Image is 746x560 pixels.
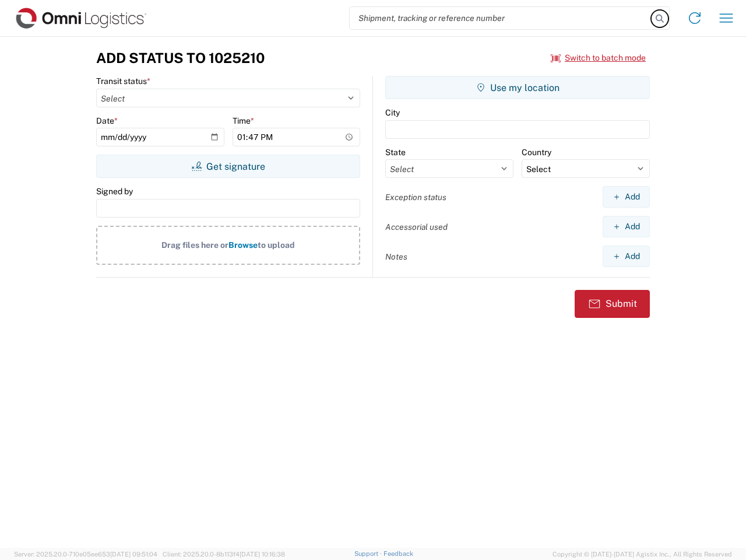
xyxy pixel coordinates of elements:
[385,222,448,232] label: Accessorial used
[350,7,652,29] input: Shipment, tracking or reference number
[354,550,383,557] a: Support
[96,186,133,197] label: Signed by
[551,48,646,68] button: Switch to batch mode
[161,240,228,250] span: Drag files here or
[603,246,650,267] button: Add
[163,551,285,558] span: Client: 2025.20.0-8b113f4
[110,551,157,558] span: [DATE] 09:51:04
[603,216,650,237] button: Add
[228,240,258,250] span: Browse
[96,155,360,178] button: Get signature
[603,186,650,208] button: Add
[385,147,406,157] label: State
[233,116,254,126] label: Time
[258,240,295,250] span: to upload
[96,116,118,126] label: Date
[96,50,265,66] h3: Add Status to 1025210
[385,107,400,118] label: City
[522,147,551,157] label: Country
[240,551,285,558] span: [DATE] 10:16:38
[96,76,150,86] label: Transit status
[14,551,157,558] span: Server: 2025.20.0-710e05ee653
[575,290,650,318] button: Submit
[385,251,407,262] label: Notes
[383,550,413,557] a: Feedback
[385,76,650,99] button: Use my location
[553,549,732,559] span: Copyright © [DATE]-[DATE] Agistix Inc., All Rights Reserved
[385,192,446,202] label: Exception status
